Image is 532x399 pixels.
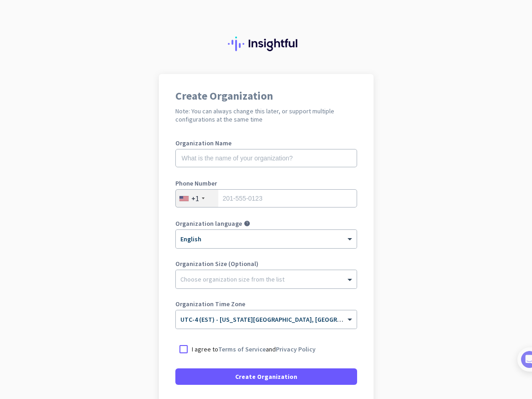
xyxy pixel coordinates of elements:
[175,301,357,307] label: Organization Time Zone
[175,180,357,186] label: Phone Number
[276,345,316,353] a: Privacy Policy
[228,37,305,51] img: Insightful
[175,368,357,385] button: Create Organization
[175,149,357,167] input: What is the name of your organization?
[235,372,297,381] span: Create Organization
[244,220,250,227] i: help
[175,189,357,207] input: 201-555-0123
[175,107,357,123] h2: Note: You can always change this later, or support multiple configurations at the same time
[192,345,316,354] p: I agree to and
[191,194,199,203] div: +1
[175,220,242,227] label: Organization language
[175,90,357,101] h1: Create Organization
[175,261,357,267] label: Organization Size (Optional)
[175,140,357,146] label: Organization Name
[218,345,266,353] a: Terms of Service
